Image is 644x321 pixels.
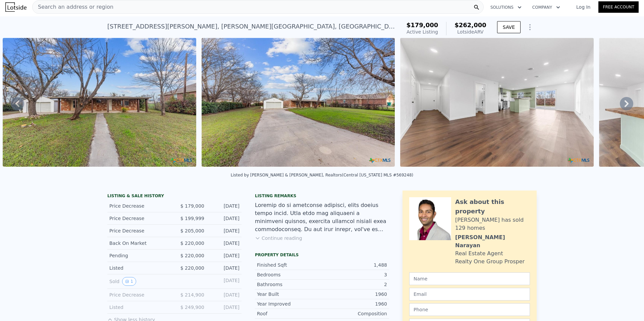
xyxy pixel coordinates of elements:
[180,265,204,271] span: $ 220,000
[202,38,395,167] img: Sale: 156434091 Parcel: 95720307
[210,291,239,298] div: [DATE]
[257,281,322,288] div: Bathrooms
[485,1,527,13] button: Solutions
[255,252,389,258] div: Property details
[322,281,387,288] div: 2
[400,38,594,167] img: Sale: 156434091 Parcel: 95720307
[210,240,239,247] div: [DATE]
[454,21,486,29] span: $262,000
[455,258,525,266] div: Realty One Group Prosper
[497,21,521,33] button: SAVE
[455,250,503,258] div: Real Estate Agent
[322,271,387,278] div: 3
[210,304,239,311] div: [DATE]
[257,310,322,317] div: Roof
[107,22,396,31] div: [STREET_ADDRESS][PERSON_NAME] , [PERSON_NAME][GEOGRAPHIC_DATA] , [GEOGRAPHIC_DATA] 76548
[109,240,169,247] div: Back On Market
[109,291,169,298] div: Price Decrease
[322,310,387,317] div: Composition
[409,303,530,316] input: Phone
[180,305,204,310] span: $ 249,900
[454,29,486,35] div: Lotside ARV
[109,203,169,209] div: Price Decrease
[180,240,204,246] span: $ 220,000
[231,173,413,177] div: Listed by [PERSON_NAME] & [PERSON_NAME], Realtors (Central [US_STATE] MLS #569248)
[180,203,204,209] span: $ 179,000
[598,1,639,13] a: Free Account
[322,301,387,307] div: 1960
[409,272,530,285] input: Name
[255,193,389,199] div: Listing remarks
[255,235,302,242] button: Continue reading
[257,291,322,298] div: Year Built
[109,277,169,286] div: Sold
[455,197,530,216] div: Ask about this property
[180,253,204,258] span: $ 220,000
[5,2,26,12] img: Lotside
[257,271,322,278] div: Bedrooms
[210,227,239,234] div: [DATE]
[109,252,169,259] div: Pending
[180,292,204,298] span: $ 214,900
[109,265,169,271] div: Listed
[322,262,387,268] div: 1,488
[568,4,598,10] a: Log In
[409,288,530,301] input: Email
[210,277,239,286] div: [DATE]
[455,233,530,250] div: [PERSON_NAME] Narayan
[180,216,204,221] span: $ 199,999
[109,227,169,234] div: Price Decrease
[210,203,239,209] div: [DATE]
[523,20,537,34] button: Show Options
[210,265,239,271] div: [DATE]
[257,301,322,307] div: Year Improved
[33,3,113,11] span: Search an address or region
[407,29,438,35] span: Active Listing
[122,277,136,286] button: View historical data
[210,215,239,222] div: [DATE]
[107,193,241,200] div: LISTING & SALE HISTORY
[109,215,169,222] div: Price Decrease
[3,38,196,167] img: Sale: 156434091 Parcel: 95720307
[322,291,387,298] div: 1960
[527,1,566,13] button: Company
[255,201,389,233] div: Loremip do si ametconse adipisci, elits doeius tempo incid. Utla etdo mag aliquaeni a minimveni q...
[455,216,530,232] div: [PERSON_NAME] has sold 129 homes
[109,304,169,311] div: Listed
[407,21,438,29] span: $179,000
[210,252,239,259] div: [DATE]
[257,262,322,268] div: Finished Sqft
[180,228,204,233] span: $ 205,000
